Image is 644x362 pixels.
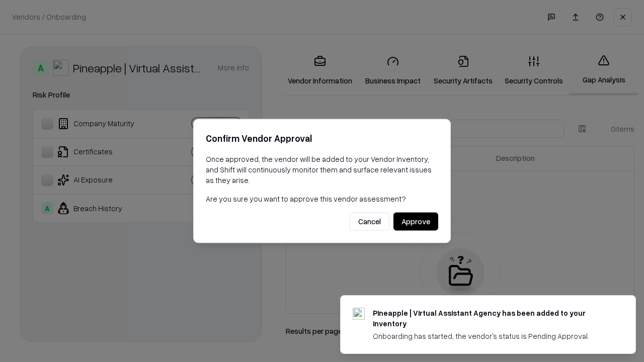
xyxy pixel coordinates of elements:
[206,154,438,186] p: Once approved, the vendor will be added to your Vendor Inventory, and Shift will continuously mon...
[206,131,438,146] h2: Confirm Vendor Approval
[373,331,611,341] div: Onboarding has started, the vendor's status is Pending Approval.
[350,213,389,231] button: Cancel
[353,308,365,320] img: trypineapple.com
[206,194,438,204] p: Are you sure you want to approve this vendor assessment?
[393,213,438,231] button: Approve
[373,308,611,329] div: Pineapple | Virtual Assistant Agency has been added to your inventory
